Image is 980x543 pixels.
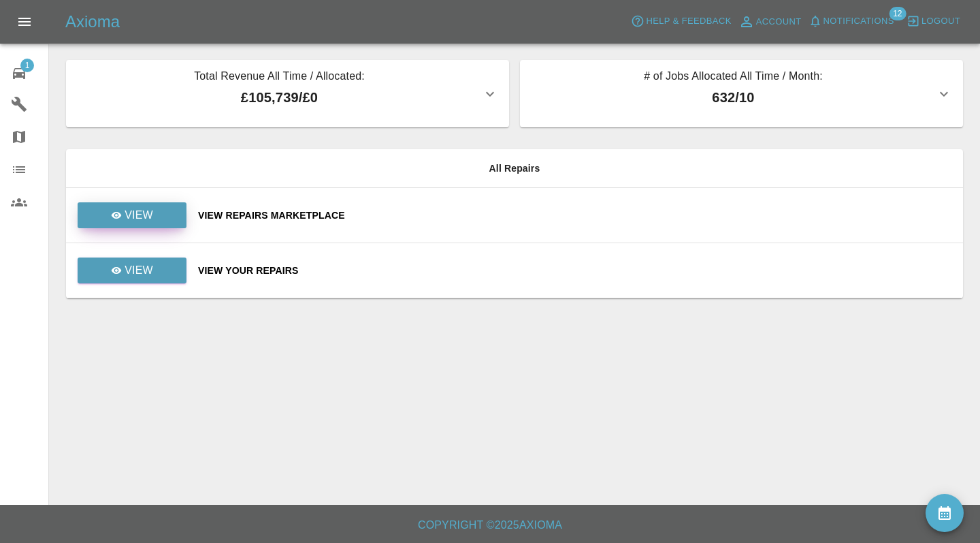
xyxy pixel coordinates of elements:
[926,494,964,532] button: availability
[20,59,34,72] span: 1
[65,11,120,33] h5: Axioma
[520,60,963,127] button: # of Jobs Allocated All Time / Month:632/10
[66,149,963,188] th: All Repairs
[78,258,186,283] a: View
[11,516,969,535] h6: Copyright © 2025 Axioma
[125,262,153,279] p: View
[66,60,509,127] button: Total Revenue All Time / Allocated:£105,739/£0
[921,14,960,29] span: Logout
[77,87,482,108] p: £105,739 / £0
[198,208,952,222] a: View Repairs Marketplace
[823,14,894,29] span: Notifications
[889,7,906,20] span: 12
[735,11,805,33] a: Account
[646,14,731,29] span: Help & Feedback
[903,11,964,32] button: Logout
[8,5,41,38] button: Open drawer
[77,209,187,220] a: View
[77,264,187,275] a: View
[78,202,186,228] a: View
[805,11,898,32] button: Notifications
[756,14,802,30] span: Account
[77,68,482,87] p: Total Revenue All Time / Allocated:
[627,11,734,32] button: Help & Feedback
[125,207,153,223] p: View
[531,87,936,108] p: 632 / 10
[198,264,952,277] a: View Your Repairs
[531,68,936,87] p: # of Jobs Allocated All Time / Month:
